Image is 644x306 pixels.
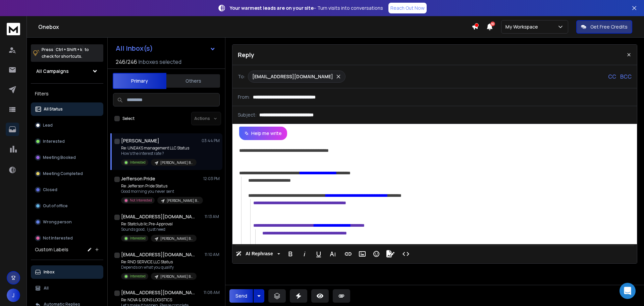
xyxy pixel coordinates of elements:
button: Insert Link (Ctrl+K) [342,247,355,261]
p: Get Free Credits [590,24,628,30]
p: Out of office [43,203,68,209]
span: AI Rephrase [244,251,274,257]
p: All Status [44,106,63,112]
h1: [PERSON_NAME] [121,137,159,144]
button: Out of office [31,199,103,213]
h1: All Campaigns [36,68,69,75]
p: Interested [43,139,65,144]
button: Meeting Booked [31,151,103,164]
button: Underline (Ctrl+U) [312,247,325,261]
button: All Status [31,102,103,116]
h1: [EMAIL_ADDRESS][DOMAIN_NAME] [121,213,195,220]
span: 246 / 246 [116,58,137,66]
button: Interested [31,135,103,148]
p: 11:08 AM [204,290,220,295]
p: Wrong person [43,219,72,225]
p: [PERSON_NAME] Blast #433 [167,198,199,203]
div: Open Intercom Messenger [620,283,636,299]
p: Sounds good, I just need [121,227,197,232]
button: Italic (Ctrl+I) [298,247,311,261]
p: Press to check for shortcuts. [42,46,89,60]
button: Lead [31,119,103,132]
p: Depends on what you qualify [121,265,197,270]
p: Meeting Completed [43,171,83,176]
p: Inbox [44,269,55,275]
button: Get Free Credits [576,20,632,34]
a: Reach Out Now [388,3,427,13]
button: Meeting Completed [31,167,103,180]
p: Reach Out Now [390,5,425,11]
p: Re: Statclub llc,Pre-Approval [121,221,197,227]
p: From: [238,94,250,100]
p: 11:13 AM [205,214,220,219]
button: J [7,289,20,302]
p: Reply [238,50,254,59]
p: Not Interested [130,198,152,203]
button: Inbox [31,265,103,279]
p: How’s the interest rate ? [121,151,197,156]
button: More Text [326,247,339,261]
button: All [31,281,103,295]
p: 12:03 PM [203,176,220,181]
p: To: [238,73,245,80]
p: My Workspace [505,24,541,30]
button: Help me write [239,127,287,140]
p: Good morning you never sent [121,189,202,194]
h1: [EMAIL_ADDRESS][DOMAIN_NAME] [121,289,195,296]
h1: [EMAIL_ADDRESS][DOMAIN_NAME] [121,251,195,258]
button: Not Interested [31,231,103,245]
button: AI Rephrase [234,247,281,261]
p: [PERSON_NAME] Blast #433 [160,274,193,279]
p: Meeting Booked [43,155,76,160]
p: Re: UNEAKS management LLC Status [121,145,197,151]
button: All Inbox(s) [110,42,221,55]
span: 50 [490,21,495,26]
h1: All Inbox(s) [116,45,153,52]
p: BCC [620,73,632,81]
h1: Onebox [38,23,472,31]
h3: Inboxes selected [139,58,181,66]
p: – Turn visits into conversations [230,5,383,11]
p: Closed [43,187,57,192]
p: CC [608,73,616,81]
p: Interested [130,236,146,241]
p: [EMAIL_ADDRESS][DOMAIN_NAME] [252,73,333,80]
p: [PERSON_NAME] Blast #433 [160,160,193,165]
p: 03:44 PM [202,138,220,143]
p: Interested [130,274,146,279]
label: Select [122,116,135,121]
p: Re: NOVA & SONS LOGISTICS [121,297,197,303]
button: Signature [384,247,397,261]
p: 11:10 AM [205,252,220,257]
button: Primary [113,73,166,89]
span: Ctrl + Shift + k [55,46,83,53]
p: Subject: [238,112,257,118]
p: [PERSON_NAME] Blast #433 [160,236,193,241]
p: Lead [43,123,53,128]
p: All [44,286,49,291]
h3: Filters [31,89,103,98]
button: Others [166,74,220,88]
button: Wrong person [31,215,103,229]
h3: Custom Labels [35,246,68,253]
button: Closed [31,183,103,196]
strong: Your warmest leads are on your site [230,5,314,11]
p: Re: RND SERVICE LLC Status [121,259,197,265]
button: Code View [399,247,412,261]
button: Bold (Ctrl+B) [284,247,297,261]
p: Not Interested [43,235,73,241]
p: Interested [130,160,146,165]
p: Re: Jefferson Pride Status [121,183,202,189]
button: Send [229,289,253,303]
img: logo [7,23,20,35]
button: Insert Image (Ctrl+P) [356,247,369,261]
button: All Campaigns [31,64,103,78]
h1: Jefferson Pride [121,175,155,182]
